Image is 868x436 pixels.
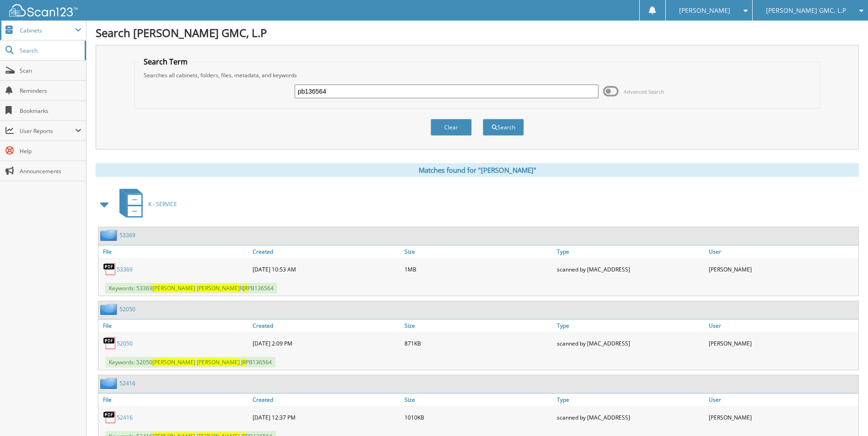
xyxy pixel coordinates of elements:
span: Reminders [20,87,81,95]
span: Announcements [20,167,81,175]
span: JR [243,284,248,292]
div: scanned by [MAC_ADDRESS] [555,408,706,426]
div: scanned by [MAC_ADDRESS] [555,334,706,352]
span: Search [20,47,80,54]
span: [PERSON_NAME] [152,284,195,292]
span: User Reports [20,127,75,135]
a: File [98,393,250,406]
img: PDF.png [103,262,117,276]
div: 1010KB [402,408,554,426]
img: PDF.png [103,410,117,424]
div: 1MB [402,260,554,278]
div: [DATE] 2:09 PM [250,334,402,352]
img: folder2.png [100,229,119,241]
div: scanned by [MAC_ADDRESS] [555,260,706,278]
div: [DATE] 12:37 PM [250,408,402,426]
h1: Search [PERSON_NAME] GMC, L.P [96,25,859,40]
a: Type [555,393,706,406]
div: [DATE] 10:53 AM [250,260,402,278]
a: 52416 [117,414,133,421]
div: [PERSON_NAME] [706,334,858,352]
a: 53369 [117,266,133,273]
span: Help [20,147,81,155]
a: K - SERVICE [114,186,177,222]
span: K - SERVICE [148,200,177,208]
a: Size [402,319,554,332]
span: Bookmarks [20,107,81,115]
span: [PERSON_NAME] GMC, L.P [766,8,846,13]
a: Created [250,245,402,258]
a: 53369 [119,231,135,239]
a: File [98,319,250,332]
span: Advanced Search [624,88,664,95]
a: 52050 [117,340,133,347]
span: [PERSON_NAME] [679,8,730,13]
button: Search [483,119,524,136]
a: User [706,393,858,406]
legend: Search Term [139,57,192,67]
span: Cabinets [20,27,75,34]
img: PDF.png [103,336,117,350]
div: Matches found for "[PERSON_NAME]" [96,163,859,177]
span: Keywords: 53369 R PB136564 [105,283,277,293]
a: Created [250,319,402,332]
a: 52050 [119,305,135,313]
a: 52416 [119,379,135,387]
div: [PERSON_NAME] [706,260,858,278]
a: File [98,245,250,258]
a: Size [402,245,554,258]
button: Clear [431,119,472,136]
a: User [706,245,858,258]
div: 871KB [402,334,554,352]
span: [PERSON_NAME] [197,358,240,366]
span: Scan [20,67,81,74]
a: User [706,319,858,332]
a: Type [555,245,706,258]
img: folder2.png [100,378,119,389]
span: JR [241,358,246,366]
span: [PERSON_NAME] [197,284,240,292]
a: Type [555,319,706,332]
iframe: Chat Widget [822,392,868,436]
div: [PERSON_NAME] [706,408,858,426]
a: Created [250,393,402,406]
img: folder2.png [100,303,119,315]
img: scan123-logo-white.svg [9,4,78,16]
span: Keywords: 52050 PB136564 [105,357,275,367]
a: Size [402,393,554,406]
div: Searches all cabinets, folders, files, metadata, and keywords [139,71,815,79]
span: [PERSON_NAME] [152,358,195,366]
